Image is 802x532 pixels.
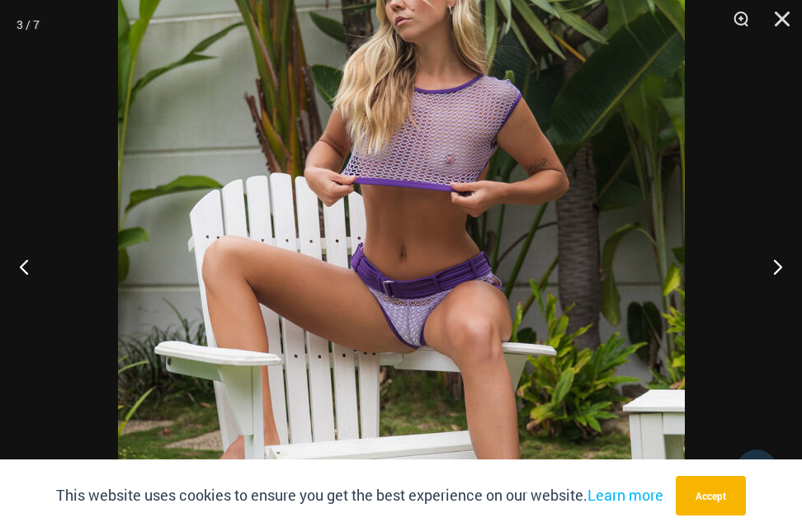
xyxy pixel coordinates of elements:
[740,225,802,308] button: Next
[587,485,663,505] a: Learn more
[17,12,40,37] div: 3 / 7
[676,476,746,516] button: Accept
[56,483,663,508] p: This website uses cookies to ensure you get the best experience on our website.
